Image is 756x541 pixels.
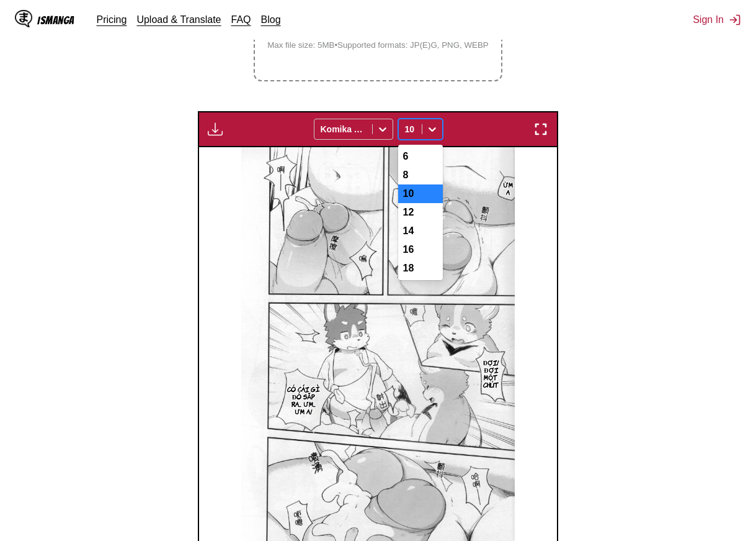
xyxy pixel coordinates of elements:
a: Blog [261,14,281,25]
p: Đợi! Đợi một chút [481,356,501,391]
div: 10 [398,184,443,203]
div: 14 [398,222,443,240]
div: IsManga [37,14,74,26]
img: Download translated images [208,122,223,137]
div: 12 [398,203,443,222]
small: Max file size: 5MB • Supported formats: JP(E)G, PNG, WEBP [257,40,499,50]
img: Enter fullscreen [533,122,548,137]
div: 18 [398,259,443,278]
a: Pricing [97,14,127,25]
div: 16 [398,240,443,259]
img: IsManga Logo [15,10,32,27]
div: 6 [398,147,443,166]
img: Sign out [729,14,741,26]
div: 8 [398,166,443,184]
p: Có cái gì đó sắp ra... ưm... ưm a! [285,383,322,417]
p: Ừm a [500,178,515,198]
button: Sign In [693,14,741,26]
a: FAQ [231,14,251,25]
a: IsManga LogoIsManga [15,10,97,30]
a: Upload & Translate [136,14,221,25]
